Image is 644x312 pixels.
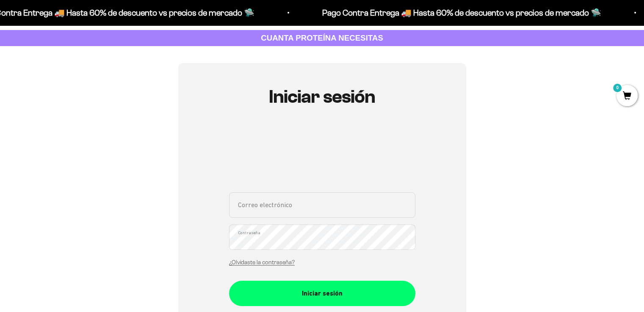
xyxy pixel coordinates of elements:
a: ¿Olvidaste la contraseña? [229,259,295,265]
h1: Iniciar sesión [229,87,415,107]
strong: CUANTA PROTEÍNA NECESITAS [261,33,383,42]
p: Pago Contra Entrega 🚚 Hasta 60% de descuento vs precios de mercado 🛸 [322,6,601,19]
iframe: Social Login Buttons [229,132,415,182]
mark: 0 [612,83,622,93]
button: Iniciar sesión [229,281,415,306]
a: 0 [616,92,638,101]
div: Iniciar sesión [246,288,398,299]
